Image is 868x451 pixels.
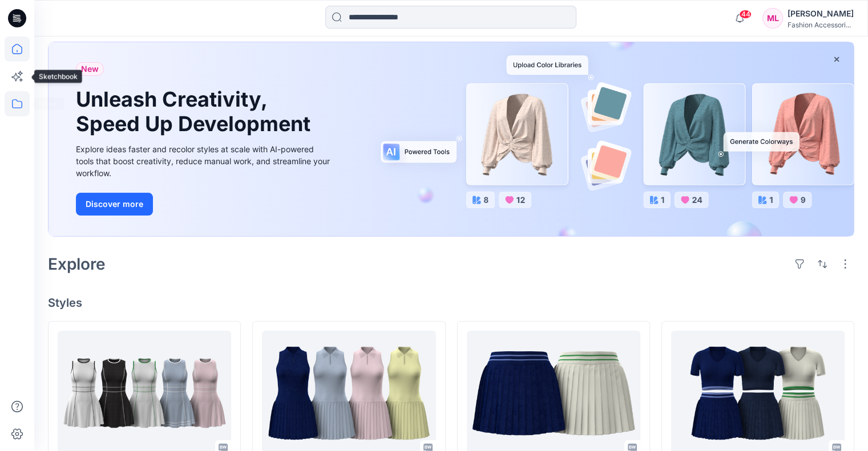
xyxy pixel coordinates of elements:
[788,7,854,21] div: [PERSON_NAME]
[739,10,752,19] span: 44
[788,21,854,29] div: Fashion Accessori...
[76,193,333,216] a: Discover more
[76,87,316,136] h1: Unleash Creativity, Speed Up Development
[48,296,854,310] h4: Styles
[76,193,153,216] button: Discover more
[762,8,783,29] div: ML
[76,143,333,179] div: Explore ideas faster and recolor styles at scale with AI-powered tools that boost creativity, red...
[81,62,99,76] span: New
[48,255,106,273] h2: Explore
